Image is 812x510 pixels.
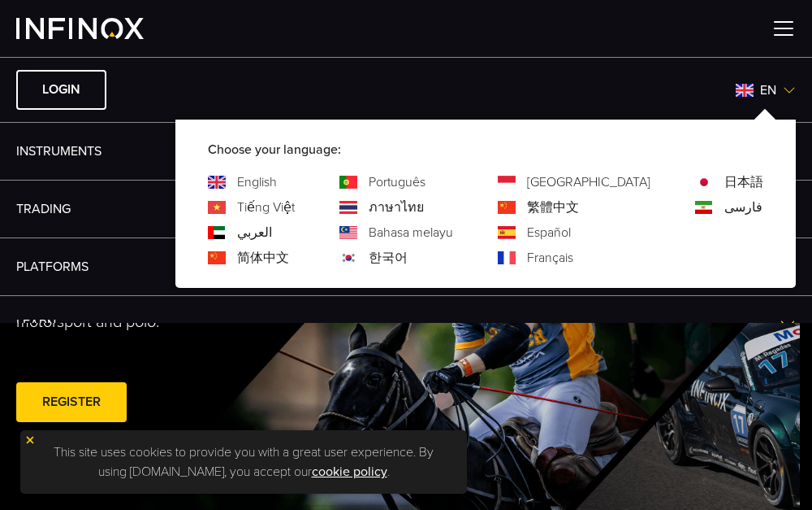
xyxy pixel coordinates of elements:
p: This site uses cookies to provide you with a great user experience. By using [DOMAIN_NAME], you a... [28,438,459,486]
img: yellow close icon [24,434,36,446]
a: Español [527,223,571,242]
a: العربي [237,223,272,242]
a: REGISTER [16,382,127,422]
a: Tiếng Việt [237,198,295,217]
a: ภาษาไทย [369,198,424,217]
a: LOGIN [16,70,106,110]
p: Choose your language: [208,140,763,159]
a: cookie policy [312,464,387,480]
a: 日本語 [724,172,763,192]
a: 한국어 [369,248,408,268]
span: en [754,81,783,100]
a: English [237,172,277,192]
a: Português [369,172,425,192]
a: Bahasa melayu [369,223,453,242]
a: Français [527,248,573,268]
a: [GEOGRAPHIC_DATA] [527,172,650,192]
a: 简体中文 [237,248,289,268]
a: 繁體中文 [527,198,579,217]
a: فارسی [724,198,762,217]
